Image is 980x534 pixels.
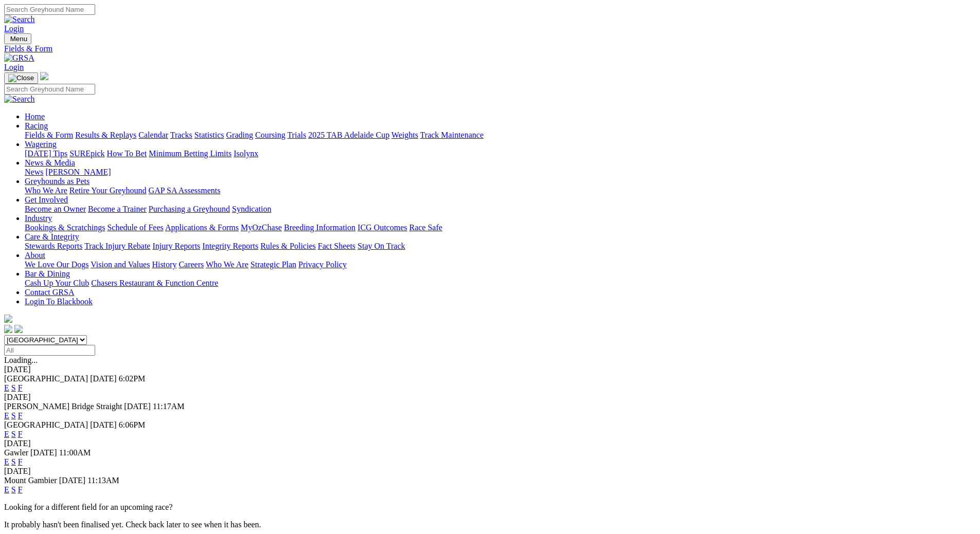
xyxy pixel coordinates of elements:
[202,242,258,250] a: Integrity Reports
[409,223,442,232] a: Race Safe
[4,383,9,392] a: E
[4,503,976,512] p: Looking for a different field for an upcoming race?
[119,420,146,429] span: 6:06PM
[69,149,104,158] a: SUREpick
[152,242,200,250] a: Injury Reports
[4,365,976,374] div: [DATE]
[4,44,976,53] div: Fields & Form
[25,279,976,288] div: Bar & Dining
[260,242,316,250] a: Rules & Policies
[25,223,105,232] a: Bookings & Scratchings
[25,131,976,140] div: Racing
[152,260,176,269] a: History
[298,260,347,269] a: Privacy Policy
[287,131,306,139] a: Trials
[25,177,90,186] a: Greyhounds as Pets
[4,325,12,333] img: facebook.svg
[4,457,9,466] a: E
[25,214,52,223] a: Industry
[25,149,67,158] a: [DATE] Tips
[11,485,16,494] a: S
[4,345,95,356] input: Select date
[107,223,163,232] a: Schedule of Fees
[4,72,38,84] button: Toggle navigation
[194,131,224,139] a: Statistics
[8,74,34,82] img: Close
[25,168,43,176] a: News
[232,205,271,213] a: Syndication
[11,457,16,466] a: S
[124,402,151,411] span: [DATE]
[25,158,75,167] a: News & Media
[25,112,45,121] a: Home
[4,356,38,364] span: Loading...
[4,448,28,457] span: Gawler
[87,476,119,485] span: 11:13AM
[420,131,484,139] a: Track Maintenance
[25,242,82,250] a: Stewards Reports
[358,242,405,250] a: Stay On Track
[25,260,88,269] a: We Love Our Dogs
[25,288,74,297] a: Contact GRSA
[18,383,23,392] a: F
[25,232,79,241] a: Care & Integrity
[107,149,147,158] a: How To Bet
[18,485,23,494] a: F
[4,63,24,71] a: Login
[4,485,9,494] a: E
[25,242,976,251] div: Care & Integrity
[179,260,204,269] a: Careers
[91,279,218,287] a: Chasers Restaurant & Function Centre
[84,242,150,250] a: Track Injury Rebate
[11,411,16,420] a: S
[4,393,976,402] div: [DATE]
[45,168,111,176] a: [PERSON_NAME]
[284,223,355,232] a: Breeding Information
[10,35,27,43] span: Menu
[226,131,253,139] a: Grading
[234,149,258,158] a: Isolynx
[90,374,117,383] span: [DATE]
[18,411,23,420] a: F
[4,4,95,15] input: Search
[25,297,93,306] a: Login To Blackbook
[11,383,16,392] a: S
[25,195,68,204] a: Get Involved
[40,72,48,80] img: logo-grsa-white.png
[25,186,67,195] a: Who We Are
[69,186,147,195] a: Retire Your Greyhound
[119,374,146,383] span: 6:02PM
[25,131,73,139] a: Fields & Form
[18,430,23,438] a: F
[4,467,976,476] div: [DATE]
[18,457,23,466] a: F
[30,448,57,457] span: [DATE]
[25,205,86,213] a: Become an Owner
[149,149,231,158] a: Minimum Betting Limits
[25,279,89,287] a: Cash Up Your Club
[4,439,976,448] div: [DATE]
[138,131,168,139] a: Calendar
[25,149,976,158] div: Wagering
[25,251,45,260] a: About
[14,325,23,333] img: twitter.svg
[4,420,88,429] span: [GEOGRAPHIC_DATA]
[4,476,57,485] span: Mount Gambier
[149,205,230,213] a: Purchasing a Greyhound
[4,315,12,323] img: logo-grsa-white.png
[75,131,136,139] a: Results & Replays
[25,140,57,149] a: Wagering
[4,53,34,63] img: GRSA
[59,448,91,457] span: 11:00AM
[153,402,185,411] span: 11:17AM
[4,33,31,44] button: Toggle navigation
[4,95,35,104] img: Search
[11,430,16,438] a: S
[241,223,282,232] a: MyOzChase
[165,223,239,232] a: Applications & Forms
[25,260,976,269] div: About
[25,223,976,232] div: Industry
[59,476,86,485] span: [DATE]
[4,411,9,420] a: E
[251,260,296,269] a: Strategic Plan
